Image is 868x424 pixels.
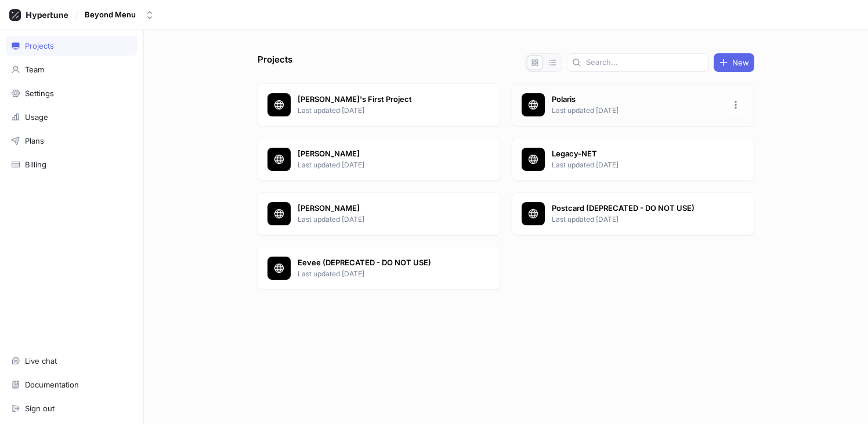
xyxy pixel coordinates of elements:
[552,105,720,116] p: Last updated [DATE]
[258,53,292,72] p: Projects
[732,59,749,66] span: New
[552,160,720,170] p: Last updated [DATE]
[6,375,138,394] a: Documentation
[25,41,54,50] div: Projects
[6,107,138,127] a: Usage
[25,380,79,389] div: Documentation
[298,214,466,225] p: Last updated [DATE]
[714,53,754,72] button: New
[25,112,48,122] div: Usage
[25,136,44,145] div: Plans
[552,203,720,214] p: Postcard (DEPRECATED - DO NOT USE)
[6,131,138,151] a: Plans
[6,36,138,56] a: Projects
[85,10,136,20] div: Beyond Menu
[25,65,44,74] div: Team
[25,356,57,365] div: Live chat
[298,94,466,105] p: [PERSON_NAME]'s First Project
[25,89,54,98] div: Settings
[25,160,46,169] div: Billing
[298,203,466,214] p: [PERSON_NAME]
[586,57,704,68] input: Search...
[298,269,466,279] p: Last updated [DATE]
[298,148,466,160] p: [PERSON_NAME]
[552,94,720,105] p: Polaris
[25,404,55,413] div: Sign out
[552,148,720,160] p: Legacy-NET
[298,105,466,116] p: Last updated [DATE]
[6,155,138,174] a: Billing
[298,160,466,170] p: Last updated [DATE]
[552,214,720,225] p: Last updated [DATE]
[6,83,138,103] a: Settings
[298,257,466,269] p: Eevee (DEPRECATED - DO NOT USE)
[6,60,138,79] a: Team
[80,5,159,24] button: Beyond Menu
